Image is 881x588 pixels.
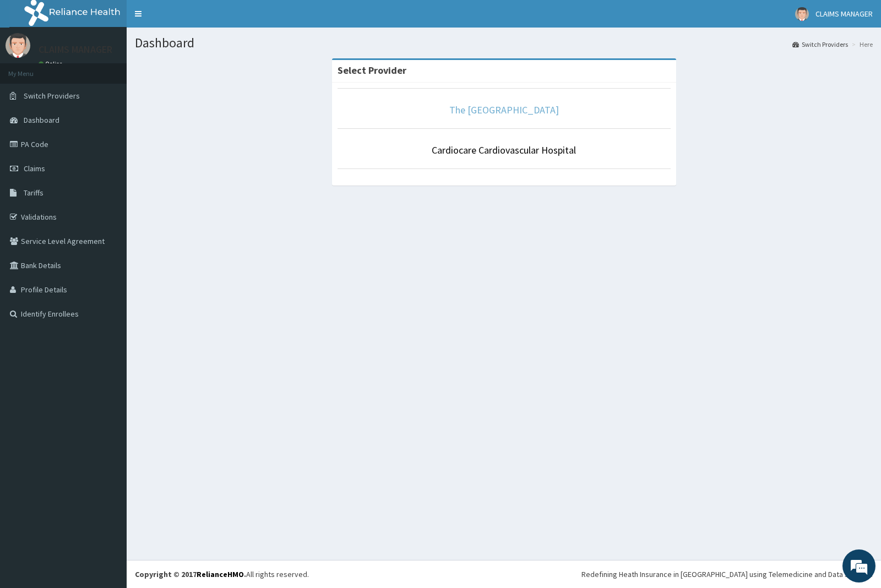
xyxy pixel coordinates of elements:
[135,36,873,50] h1: Dashboard
[197,569,244,579] a: RelianceHMO
[24,188,43,198] span: Tariffs
[849,40,873,49] li: Here
[39,45,112,55] p: CLAIMS MANAGER
[432,144,576,156] a: Cardiocare Cardiovascular Hospital
[795,7,809,21] img: User Image
[24,91,80,101] span: Switch Providers
[127,560,881,588] footer: All rights reserved.
[135,569,246,579] strong: Copyright © 2017 .
[581,569,873,580] div: Redefining Heath Insurance in [GEOGRAPHIC_DATA] using Telemedicine and Data Science!
[815,9,873,19] span: CLAIMS MANAGER
[792,40,848,49] a: Switch Providers
[24,164,45,173] span: Claims
[449,104,559,116] a: The [GEOGRAPHIC_DATA]
[24,115,59,125] span: Dashboard
[338,64,406,77] strong: Select Provider
[39,60,65,68] a: Online
[6,33,30,58] img: User Image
